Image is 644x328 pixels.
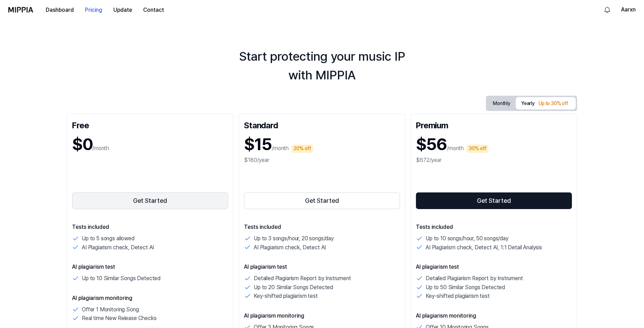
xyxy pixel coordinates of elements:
[254,234,334,243] p: Up to 3 songs/hour, 20 songs/day
[72,294,228,302] p: AI plagiarism monitoring
[82,305,139,314] p: Offer 1 Monitoring Song
[72,192,228,209] button: Get Started
[426,292,490,301] p: Key-shifted plagiarism test
[426,234,508,243] p: Up to 10 songs/hour, 50 songs/day
[426,283,505,292] p: Up to 50 Similar Songs Detected
[8,7,33,12] img: logo
[426,274,523,283] p: Detailed Plagiarism Report by Instrument
[244,119,400,130] div: Standard
[72,191,228,210] a: Get Started
[79,0,108,19] a: Pricing
[416,191,572,210] a: Get Started
[138,3,169,17] button: Contact
[416,312,572,320] p: AI plagiarism monitoring
[244,192,400,209] button: Get Started
[487,98,516,109] button: Monthly
[108,0,138,19] a: Update
[244,223,400,231] p: Tests included
[72,223,228,231] p: Tests included
[254,283,333,292] p: Up to 20 Similar Songs Detected
[244,263,400,271] p: AI plagiarism test
[72,119,228,130] div: Free
[82,234,134,243] p: Up to 5 songs allowed
[254,292,318,301] p: Key-shifted plagiarism test
[40,3,79,17] button: Dashboard
[72,263,228,271] p: AI plagiarism test
[244,191,400,210] a: Get Started
[244,133,272,156] h1: $15
[603,6,611,14] img: 알림
[254,274,351,283] p: Detailed Plagiarism Report by Instrument
[426,243,542,252] p: AI Plagiarism check, Detect AI, 1:1 Detail Analysis
[416,263,572,271] p: AI plagiarism test
[416,119,572,130] div: Premium
[416,223,572,231] p: Tests included
[467,145,488,153] div: 30% off
[72,133,92,156] h1: $0
[416,156,572,164] div: $672/year
[244,312,400,320] p: AI plagiarism monitoring
[244,156,400,164] div: $180/year
[79,3,108,17] button: Pricing
[416,133,447,156] h1: $56
[416,192,572,209] button: Get Started
[291,145,313,153] div: 20% off
[82,314,157,323] p: Real time New Release Checks
[82,274,160,283] p: Up to 10 Similar Songs Detected
[254,243,326,252] p: AI Plagiarism check, Detect AI
[621,6,636,14] button: Aarxn
[447,144,464,153] p: /month
[82,243,154,252] p: AI Plagiarism check, Detect AI
[537,100,570,108] div: Up to 30% off
[108,3,138,17] button: Update
[516,97,576,110] button: Yearly
[92,144,109,153] p: /month
[272,144,289,153] p: /month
